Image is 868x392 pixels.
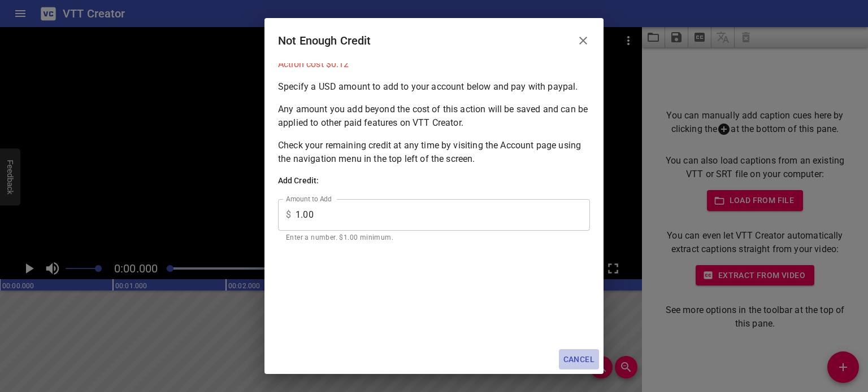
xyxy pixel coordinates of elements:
p: Enter a number. $1.00 minimum. [286,232,582,244]
h6: Add Credit: [278,175,590,187]
p: $ [286,208,291,222]
iframe: PayPal [278,248,590,337]
input: 1.00 [296,199,590,231]
button: Close [570,27,597,54]
span: Cancel [563,353,594,367]
button: Cancel [559,349,599,370]
p: Check your remaining credit at any time by visiting the Account page using the navigation menu in... [278,139,590,166]
p: Action cost $ 0.12 [278,58,590,71]
h6: Not Enough Credit [278,32,371,50]
p: Any amount you add beyond the cost of this action will be saved and can be applied to other paid ... [278,103,590,130]
p: Specify a USD amount to add to your account below and pay with paypal. [278,80,590,94]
